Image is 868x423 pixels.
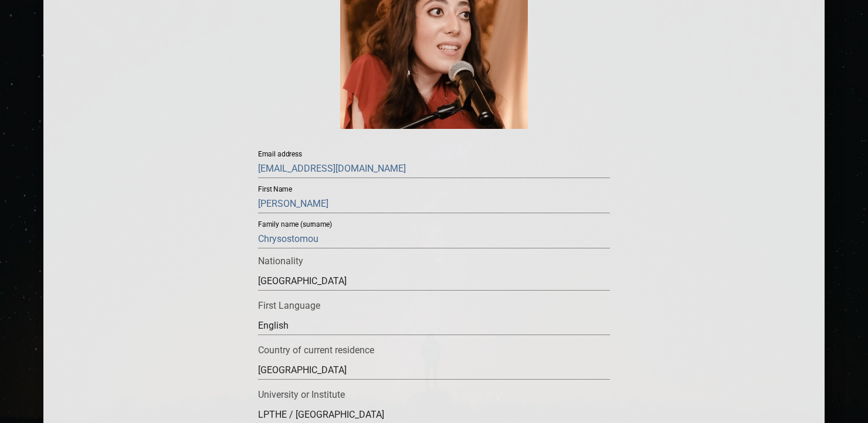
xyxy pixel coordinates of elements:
[258,159,610,178] input: Email address
[258,272,610,291] input: start typing...
[258,361,610,380] input: start typing...
[258,300,610,311] p: First Language
[258,344,610,356] p: Country of current residence
[258,186,292,193] label: First Name
[258,221,333,228] label: Family name (surname)
[258,151,302,158] label: Email address
[258,389,610,400] p: University or Institute
[258,195,610,213] input: First Name
[258,230,610,248] input: Family name (surname)
[258,255,610,267] p: Nationality
[258,316,610,335] input: start typing...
